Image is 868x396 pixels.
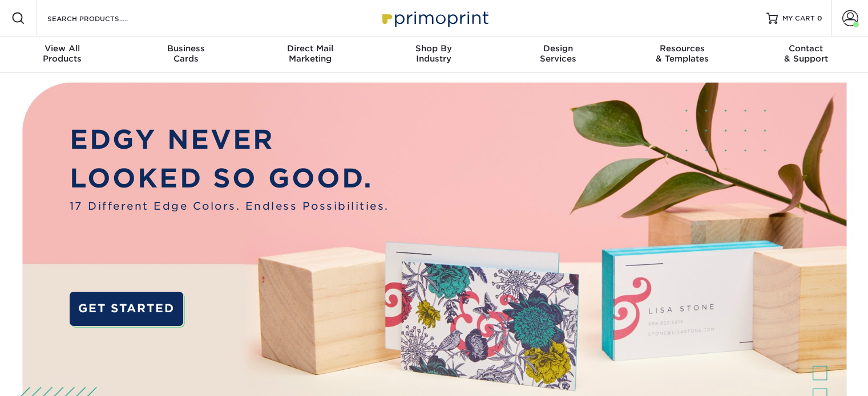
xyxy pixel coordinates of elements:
a: Direct MailMarketing [248,36,372,73]
div: Cards [124,43,248,64]
a: Shop ByIndustry [372,36,496,73]
a: GET STARTED [70,292,183,326]
div: & Support [744,43,868,64]
span: 17 Different Edge Colors. Endless Possibilities. [70,198,389,214]
a: DesignServices [496,36,620,73]
img: Primoprint [377,6,491,30]
div: Industry [372,43,496,64]
p: EDGY NEVER [70,120,389,159]
span: Contact [744,43,868,54]
span: MY CART [782,14,815,23]
a: Resources& Templates [620,36,744,73]
span: Shop By [372,43,496,54]
div: Marketing [248,43,372,64]
a: BusinessCards [124,36,248,73]
div: Services [496,43,620,64]
div: & Templates [620,43,744,64]
input: SEARCH PRODUCTS..... [46,11,158,25]
span: Design [496,43,620,54]
span: Resources [620,43,744,54]
span: 0 [817,14,822,22]
span: Business [124,43,248,54]
a: Contact& Support [744,36,868,73]
span: Direct Mail [248,43,372,54]
p: LOOKED SO GOOD. [70,159,389,198]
